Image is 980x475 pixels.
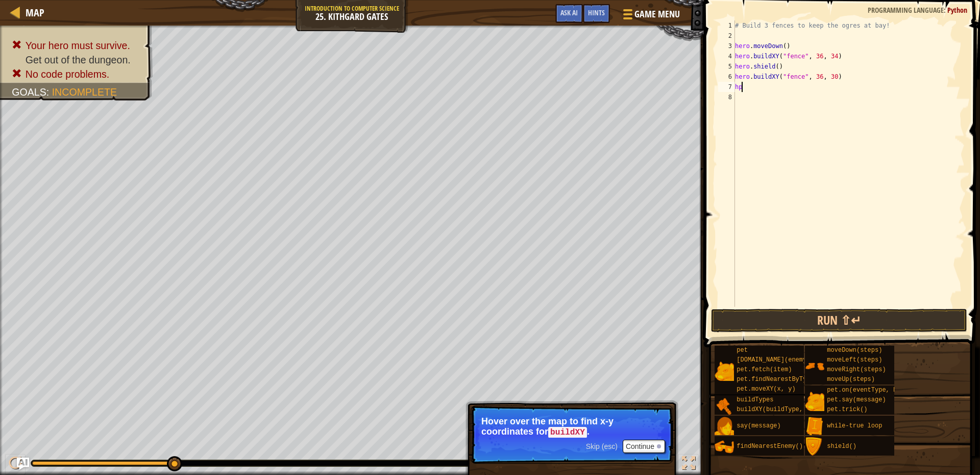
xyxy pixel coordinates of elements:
[827,376,875,383] span: moveUp(steps)
[5,454,26,475] button: Ctrl + P: Pause
[718,41,735,51] div: 3
[827,347,882,354] span: moveDown(steps)
[944,5,947,15] span: :
[718,20,735,31] div: 1
[715,437,734,457] img: portrait.png
[805,417,824,436] img: portrait.png
[805,356,824,376] img: portrait.png
[20,6,44,19] a: Map
[26,54,131,65] span: Get out of the dungeon.
[718,92,735,102] div: 8
[711,309,967,332] button: Run ⇧↵
[12,67,142,81] li: No code problems.
[715,417,734,436] img: portrait.png
[17,458,29,470] button: Ask AI
[947,5,967,15] span: Python
[52,86,117,98] span: Incomplete
[737,366,792,373] span: pet.fetch(item)
[46,86,52,98] span: :
[548,427,587,438] code: buildXY
[715,361,734,381] img: portrait.png
[12,86,46,98] span: Goals
[718,82,735,92] div: 7
[868,5,944,15] span: Programming language
[827,366,886,373] span: moveRight(steps)
[634,8,680,21] span: Game Menu
[26,40,130,51] span: Your hero must survive.
[718,51,735,61] div: 4
[586,442,618,450] span: Skip (esc)
[827,406,867,413] span: pet.trick()
[26,69,110,80] span: No code problems.
[737,406,825,413] span: buildXY(buildType, x, y)
[737,422,780,429] span: say(message)
[827,356,882,364] span: moveLeft(steps)
[737,376,836,383] span: pet.findNearestByType(type)
[827,396,886,403] span: pet.say(message)
[26,6,44,19] span: Map
[718,72,735,82] div: 6
[555,4,583,23] button: Ask AI
[623,440,665,453] button: Continue
[678,454,699,475] button: Toggle fullscreen
[737,443,803,450] span: findNearestEnemy()
[737,396,773,403] span: buildTypes
[827,443,856,450] span: shield()
[588,8,605,17] span: Hints
[715,396,734,416] img: portrait.png
[615,4,686,28] button: Game Menu
[827,387,922,394] span: pet.on(eventType, handler)
[805,392,824,411] img: portrait.png
[718,31,735,41] div: 2
[560,8,578,17] span: Ask AI
[12,38,142,53] li: Your hero must survive.
[481,416,663,438] p: Hover over the map to find x-y coordinates for .
[737,356,810,364] span: [DOMAIN_NAME](enemy)
[718,61,735,72] div: 5
[737,347,748,354] span: pet
[827,422,882,429] span: while-true loop
[12,53,142,67] li: Get out of the dungeon.
[737,386,795,393] span: pet.moveXY(x, y)
[805,437,824,457] img: portrait.png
